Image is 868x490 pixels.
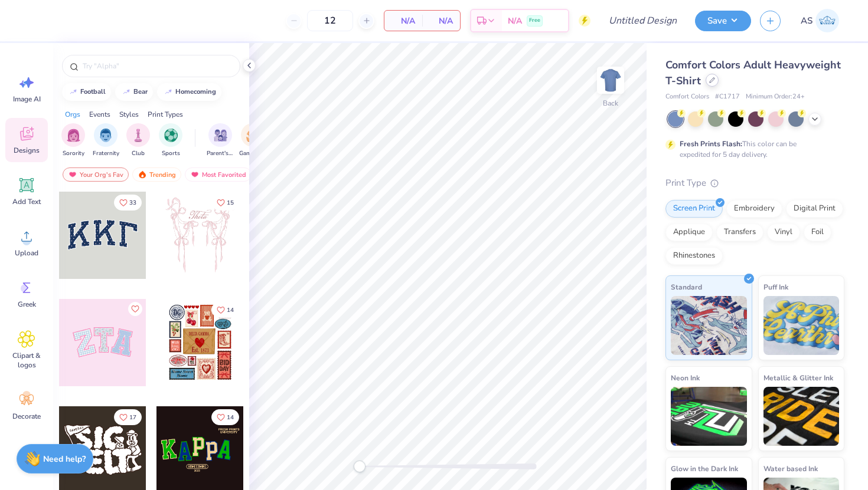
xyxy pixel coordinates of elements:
[114,409,142,425] button: Like
[665,58,841,88] span: Comfort Colors Adult Heavyweight T-Shirt
[746,92,805,102] span: Minimum Order: 24 +
[801,14,812,28] span: AS
[815,9,839,32] img: Ayla Schmanke
[14,146,40,155] span: Designs
[671,462,738,475] span: Glow in the Dark Ink
[763,387,840,446] img: Metallic & Glitter Ink
[786,200,843,218] div: Digital Print
[680,139,825,160] div: This color can be expedited for 5 day delivery.
[93,123,119,158] div: filter for Fraternity
[132,167,181,182] div: Trending
[129,200,136,206] span: 33
[80,88,106,95] div: football
[129,415,136,420] span: 17
[164,88,173,96] img: trend_line.gif
[157,83,221,101] button: homecoming
[227,307,234,313] span: 14
[763,462,818,475] span: Water based Ink
[665,223,713,241] div: Applique
[599,68,622,92] img: Back
[763,371,833,384] span: Metallic & Glitter Ink
[671,281,702,293] span: Standard
[227,200,234,206] span: 15
[93,149,119,158] span: Fraternity
[795,9,844,32] a: AS
[508,15,522,27] span: N/A
[307,10,353,31] input: – –
[63,149,84,158] span: Sorority
[122,88,131,96] img: trend_line.gif
[132,149,145,158] span: Club
[68,170,77,179] img: most_fav.gif
[175,88,216,95] div: homecoming
[671,371,700,384] span: Neon Ink
[246,129,260,142] img: Game Day Image
[99,129,112,142] img: Fraternity Image
[67,129,80,142] img: Sorority Image
[716,223,763,241] div: Transfers
[89,109,110,120] div: Events
[119,109,139,120] div: Styles
[159,123,182,158] div: filter for Sports
[726,200,782,218] div: Embroidery
[207,149,234,158] span: Parent's Weekend
[665,176,844,190] div: Print Type
[15,248,38,258] span: Upload
[61,123,85,158] div: filter for Sorority
[68,88,78,96] img: trend_line.gif
[671,296,747,355] img: Standard
[190,170,200,179] img: most_fav.gif
[43,453,86,465] strong: Need help?
[227,415,234,420] span: 14
[804,223,831,241] div: Foil
[62,83,111,101] button: football
[529,17,540,25] span: Free
[61,123,85,158] button: filter button
[665,200,723,218] div: Screen Print
[114,195,142,211] button: Like
[93,123,119,158] button: filter button
[429,15,453,27] span: N/A
[715,92,740,102] span: # C1717
[695,11,751,31] button: Save
[126,123,150,158] div: filter for Club
[65,109,80,120] div: Orgs
[665,247,723,265] div: Rhinestones
[159,123,182,158] button: filter button
[148,109,183,120] div: Print Types
[239,149,266,158] span: Game Day
[391,15,415,27] span: N/A
[18,300,36,309] span: Greek
[63,167,129,182] div: Your Org's Fav
[12,197,41,206] span: Add Text
[128,302,142,316] button: Like
[763,296,840,355] img: Puff Ink
[211,302,239,318] button: Like
[599,9,686,32] input: Untitled Design
[81,60,233,72] input: Try "Alpha"
[671,387,747,446] img: Neon Ink
[680,139,742,149] strong: Fresh Prints Flash:
[603,98,618,108] div: Back
[115,83,153,101] button: bear
[133,88,148,95] div: bear
[162,149,180,158] span: Sports
[354,461,366,472] div: Accessibility label
[138,170,147,179] img: trending.gif
[239,123,266,158] button: filter button
[767,223,800,241] div: Vinyl
[239,123,266,158] div: filter for Game Day
[132,129,145,142] img: Club Image
[763,281,788,293] span: Puff Ink
[211,409,239,425] button: Like
[211,195,239,211] button: Like
[13,94,41,104] span: Image AI
[207,123,234,158] div: filter for Parent's Weekend
[665,92,709,102] span: Comfort Colors
[185,167,252,182] div: Most Favorited
[214,129,227,142] img: Parent's Weekend Image
[7,351,46,370] span: Clipart & logos
[126,123,150,158] button: filter button
[207,123,234,158] button: filter button
[12,412,41,421] span: Decorate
